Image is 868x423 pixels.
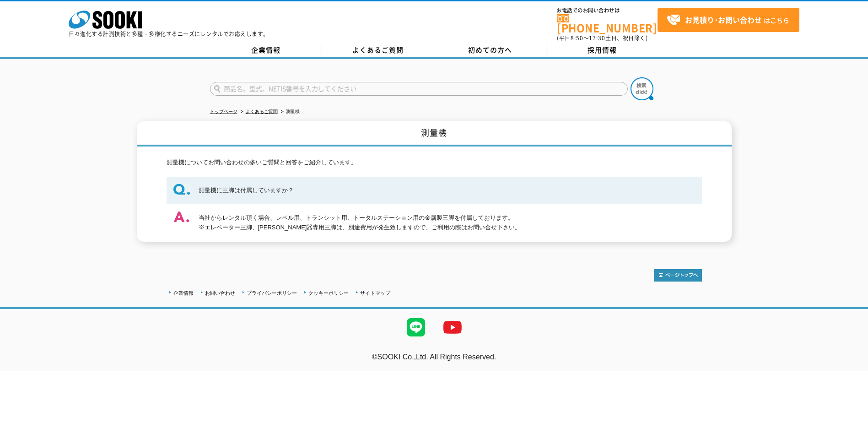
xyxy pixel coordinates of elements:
[210,82,628,96] input: 商品名、型式、NETIS番号を入力してください
[557,14,658,33] a: [PHONE_NUMBER]
[546,43,658,57] a: 採用情報
[205,290,235,296] a: お問い合わせ
[246,109,278,114] a: よくあるご質問
[173,290,194,296] a: 企業情報
[167,204,702,242] dd: 当社からレンタル頂く場合、レベル用、トランシット用、トータルステーション用の金属製三脚を付属しております。 ※エレベーター三脚、[PERSON_NAME]器専用三脚は、別途費用が発生致しますので...
[557,8,658,13] span: お電話でのお問い合わせは
[589,34,605,42] span: 17:30
[434,309,471,346] img: YouTube
[210,43,322,57] a: 企業情報
[685,14,762,25] strong: お見積り･お問い合わせ
[667,13,789,27] span: はこちら
[557,34,647,42] span: (平日 ～ 土日、祝日除く)
[631,77,653,100] img: btn_search.png
[468,45,512,55] span: 初めての方へ
[167,177,702,205] dt: 測量機に三脚は付属していますか？
[654,269,702,282] img: トップページへ
[571,34,583,42] span: 8:50
[137,121,732,146] h1: 測量機
[247,290,297,296] a: プライバシーポリシー
[398,309,434,346] img: LINE
[210,109,237,114] a: トップページ
[658,8,799,32] a: お見積り･お問い合わせはこちら
[833,363,868,370] a: テストMail
[360,290,390,296] a: サイトマップ
[69,31,269,37] p: 日々進化する計測技術と多種・多様化するニーズにレンタルでお応えします。
[308,290,349,296] a: クッキーポリシー
[434,43,546,57] a: 初めての方へ
[279,107,300,117] li: 測量機
[322,43,434,57] a: よくあるご質問
[167,158,702,168] p: 測量機についてお問い合わせの多いご質問と回答をご紹介しています。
